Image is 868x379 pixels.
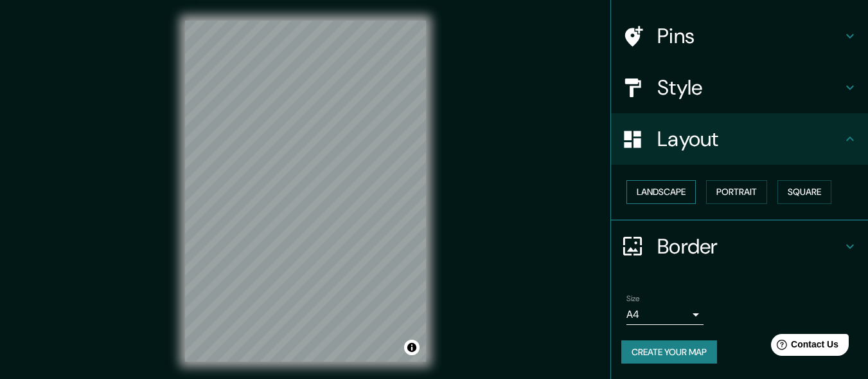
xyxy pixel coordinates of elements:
[657,234,842,259] h4: Border
[657,75,842,100] h4: Style
[621,340,717,364] button: Create your map
[611,113,868,165] div: Layout
[754,329,854,365] iframe: Help widget launcher
[611,62,868,113] div: Style
[657,126,842,152] h4: Layout
[626,180,696,204] button: Landscape
[706,180,767,204] button: Portrait
[657,23,842,49] h4: Pins
[777,180,831,204] button: Square
[611,221,868,272] div: Border
[611,10,868,62] div: Pins
[185,21,426,362] canvas: Map
[626,304,704,325] div: A4
[404,340,420,355] button: Toggle attribution
[626,293,640,304] label: Size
